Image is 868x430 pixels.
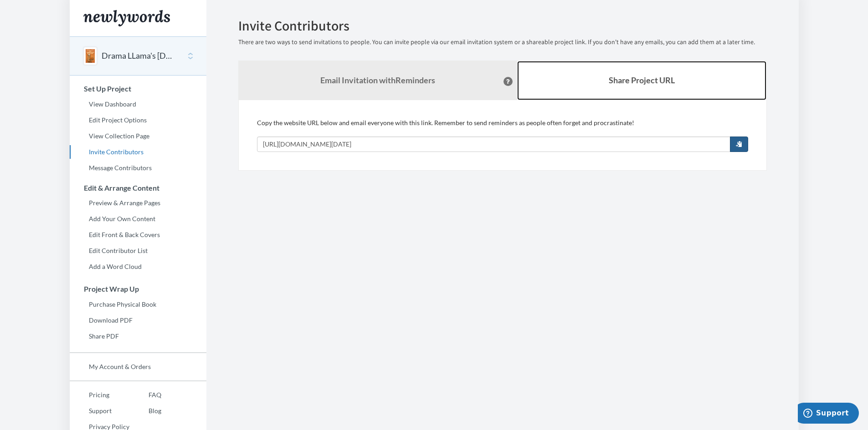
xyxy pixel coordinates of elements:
a: Edit Front & Back Covers [70,228,206,242]
button: Drama LLama's [DATE] Recipe Book [102,50,175,62]
a: Preview & Arrange Pages [70,196,206,210]
a: My Account & Orders [70,360,206,374]
h3: Project Wrap Up [70,285,206,293]
a: Edit Contributor List [70,244,206,258]
h3: Set Up Project [70,85,206,93]
a: FAQ [129,388,161,402]
a: View Collection Page [70,129,206,143]
a: Edit Project Options [70,113,206,127]
b: Share Project URL [609,75,675,85]
a: Add Your Own Content [70,212,206,226]
a: Support [70,404,129,418]
div: Copy the website URL below and email everyone with this link. Remember to send reminders as peopl... [257,118,748,152]
a: Message Contributors [70,161,206,175]
iframe: Opens a widget where you can chat to one of our agents [798,403,859,425]
a: View Dashboard [70,97,206,111]
h2: Invite Contributors [238,18,767,33]
a: Download PDF [70,314,206,327]
a: Invite Contributors [70,145,206,159]
p: There are two ways to send invitations to people. You can invite people via our email invitation ... [238,38,767,47]
a: Add a Word Cloud [70,260,206,273]
strong: Email Invitation with Reminders [320,75,435,85]
a: Blog [129,404,161,418]
h3: Edit & Arrange Content [70,184,206,192]
a: Share PDF [70,329,206,343]
a: Purchase Physical Book [70,298,206,311]
a: Pricing [70,388,129,402]
img: Newlywords logo [83,10,170,26]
